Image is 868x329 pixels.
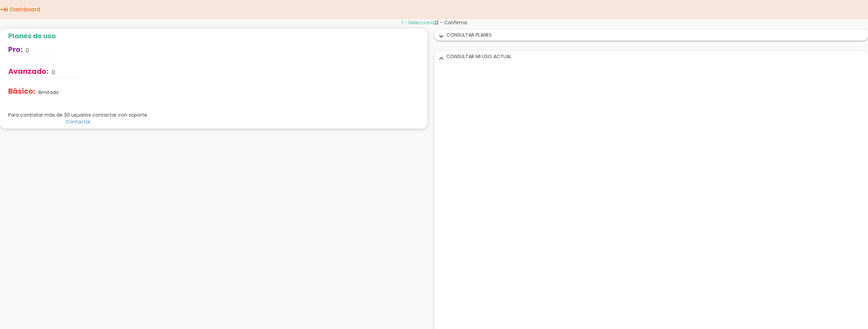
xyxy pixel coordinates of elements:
[66,118,91,125] a: Contactar
[8,86,35,96] span: Básico:
[8,32,148,40] h2: Planes de uso
[436,54,447,63] i: expand_more
[435,51,868,62] div: CONSULTAR MI USO ACTUAL
[8,44,23,54] span: Pro:
[38,89,59,96] p: Ilimitado
[436,19,467,26] span: 2 - Confirma
[436,32,447,41] i: expand_more
[401,19,435,26] span: 1 - Selecciona
[435,30,868,40] div: CONSULTAR PLANES
[8,66,49,76] span: Avanzado:
[8,111,148,118] p: Para contratar más de 30 usuarios contactar con soporte.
